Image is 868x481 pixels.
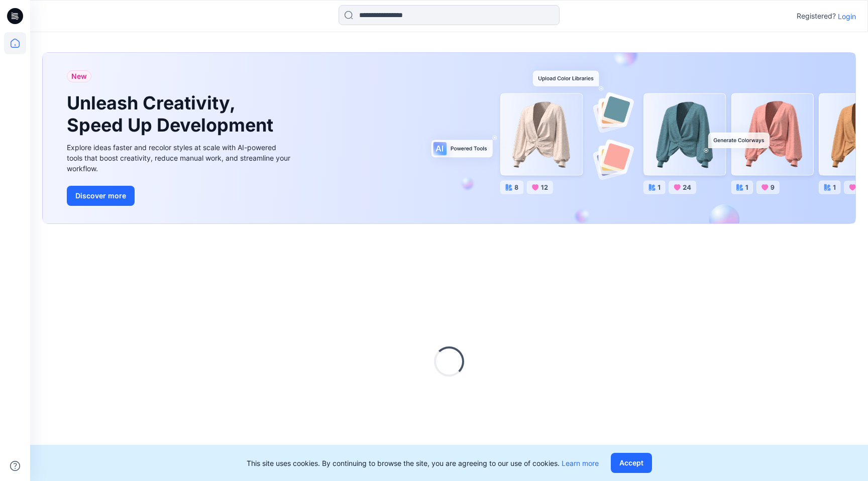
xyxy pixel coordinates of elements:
button: Discover more [67,186,135,206]
h1: Unleash Creativity, Speed Up Development [67,92,278,136]
a: Discover more [67,186,293,206]
div: Explore ideas faster and recolor styles at scale with AI-powered tools that boost creativity, red... [67,142,293,174]
a: Learn more [562,459,599,467]
p: Registered? [797,10,836,22]
button: Accept [611,453,652,473]
p: Login [838,11,856,22]
p: This site uses cookies. By continuing to browse the site, you are agreeing to our use of cookies. [247,458,599,468]
span: New [71,70,87,82]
